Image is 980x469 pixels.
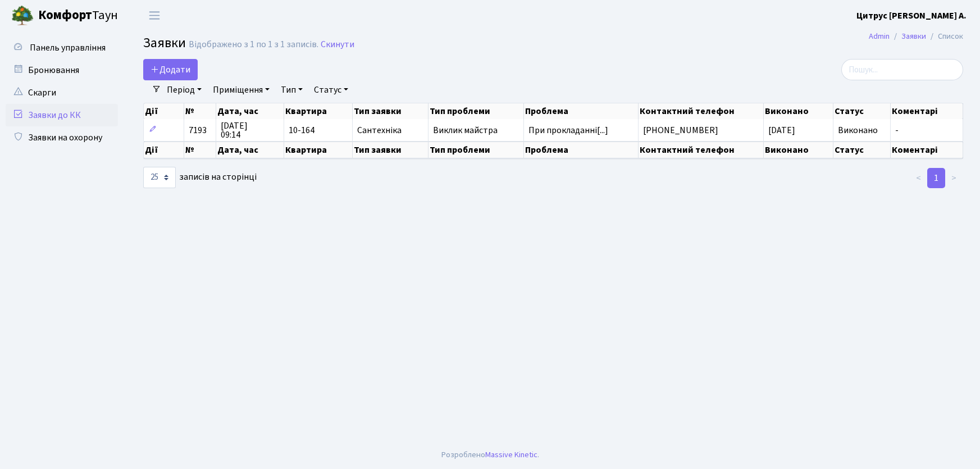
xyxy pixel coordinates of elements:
[643,126,759,135] span: [PHONE_NUMBER]
[38,6,92,24] b: Комфорт
[353,142,429,158] th: Тип заявки
[144,103,184,119] th: Дії
[926,30,963,43] li: Список
[162,80,206,99] a: Період
[6,126,118,149] a: Заявки на охорону
[838,124,878,136] span: Виконано
[184,103,216,119] th: №
[764,103,833,119] th: Виконано
[901,30,926,42] a: Заявки
[38,6,118,25] span: Таун
[143,59,198,80] a: Додати
[321,39,354,50] a: Скинути
[891,103,963,119] th: Коментарі
[189,39,318,50] div: Відображено з 1 по 1 з 1 записів.
[208,80,274,99] a: Приміщення
[140,6,168,25] button: Переключити навігацію
[524,142,639,158] th: Проблема
[433,126,519,135] span: Виклик майстра
[869,30,890,42] a: Admin
[143,167,176,188] select: записів на сторінці
[6,81,118,104] a: Скарги
[284,103,353,119] th: Квартира
[357,126,423,135] span: Сантехніка
[189,124,207,136] span: 7193
[441,449,539,461] div: Розроблено .
[216,103,284,119] th: Дата, час
[144,142,184,158] th: Дії
[927,168,945,188] a: 1
[764,142,833,158] th: Виконано
[221,121,279,139] span: [DATE] 09:14
[895,126,958,135] span: -
[276,80,307,99] a: Тип
[768,124,795,136] span: [DATE]
[639,103,764,119] th: Контактний телефон
[6,59,118,81] a: Бронювання
[639,142,764,158] th: Контактний телефон
[833,142,891,158] th: Статус
[429,103,524,119] th: Тип проблеми
[856,10,967,22] b: Цитрус [PERSON_NAME] А.
[353,103,429,119] th: Тип заявки
[6,104,118,126] a: Заявки до КК
[485,449,537,461] a: Massive Kinetic
[289,126,348,135] span: 10-164
[216,142,284,158] th: Дата, час
[856,9,967,22] a: Цитрус [PERSON_NAME] А.
[151,63,190,76] span: Додати
[184,142,216,158] th: №
[30,42,106,54] span: Панель управління
[891,142,963,158] th: Коментарі
[143,33,186,53] span: Заявки
[528,124,608,136] span: При прокладанні[...]
[833,103,891,119] th: Статус
[309,80,353,99] a: Статус
[6,37,118,59] a: Панель управління
[852,25,980,48] nav: breadcrumb
[284,142,353,158] th: Квартира
[429,142,524,158] th: Тип проблеми
[143,167,257,188] label: записів на сторінці
[524,103,639,119] th: Проблема
[11,4,34,27] img: logo.png
[841,59,963,80] input: Пошук...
